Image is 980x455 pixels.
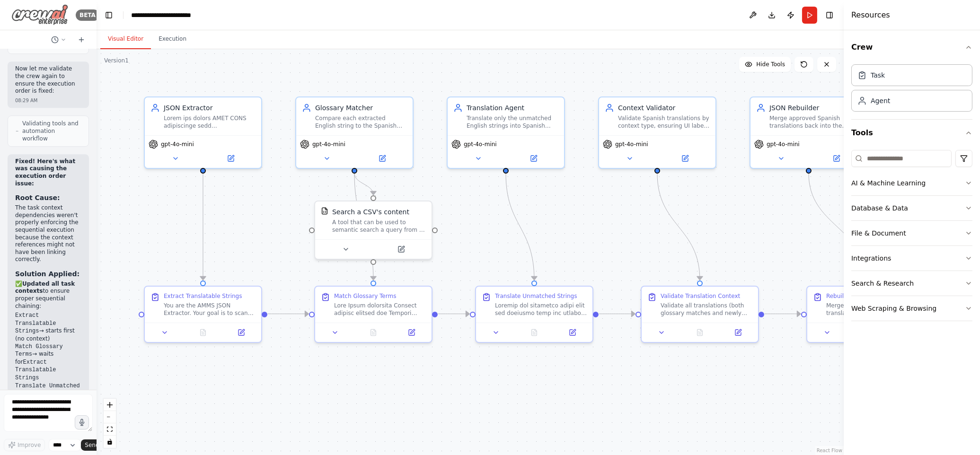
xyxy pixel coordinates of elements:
[756,61,785,68] span: Hide Tools
[495,292,577,300] div: Translate Unmatched Strings
[467,114,558,130] div: Translate only the unmatched English strings into Spanish using DeepL Pro as the primary path and...
[315,114,407,130] div: Compare each extracted English string to the Spanish glossary in {glossary_csv_url}, normalize an...
[15,359,56,381] code: Extract Translatable Strings
[15,194,60,201] strong: Root Cause:
[826,302,918,317] div: Merge all approved Spanish translations (both glossary matches and validator-approved translation...
[144,286,262,343] div: Extract Translatable StringsYou are the AMMS JSON Extractor. Your goal is to scan the entire JSON...
[183,327,223,338] button: No output available
[851,271,972,296] button: Search & Research
[15,65,81,95] p: Now let me validate the crew again to ensure the execution order is fixed:
[15,343,81,382] li: → waits for
[680,327,720,338] button: No output available
[332,219,426,234] div: A tool that can be used to semantic search a query from a CSV's content.
[599,309,635,319] g: Edge from ebce236f-08d5-4e7e-b0a2-4a5098a4af5b to ad63d41e-3a0a-4977-9758-caabbe977175
[475,286,593,343] div: Translate Unmatched StringsLoremip dol sitametco adipi elit sed doeiusmo temp inc utlabo etdolore...
[810,153,863,164] button: Open in side panel
[15,312,81,342] li: → starts first (no context)
[314,201,433,260] div: CSVSearchToolSearch a CSV's contentA tool that can be used to semantic search a query from a CSV'...
[131,10,217,20] nav: breadcrumb
[268,309,309,319] g: Edge from 5a80e025-d010-43b9-b2b2-88d7878fa819 to d4399b55-150d-4426-863e-6ae7a7a5dd6d
[806,286,925,343] div: Rebuild Translated JSONMerge all approved Spanish translations (both glossary matches and validat...
[144,96,262,169] div: JSON ExtractorLorem ips dolors AMET CONS adipiscinge sedd {{eius_temp_inci}} utl etdolo m aliquae...
[769,114,861,130] div: Merge approved Spanish translations back into the original AMMS JSON structure without altering a...
[321,207,328,215] img: CSVSearchTool
[641,286,759,343] div: Validate Translation ContextValidate all translations (both glossary matches and newly translated...
[501,173,539,280] g: Edge from f3cbc798-b874-4ac6-8f7c-11d2a4efa35e to ebce236f-08d5-4e7e-b0a2-4a5098a4af5b
[204,153,257,164] button: Open in side panel
[767,140,800,148] span: gpt-4o-mini
[100,29,151,49] button: Visual Editor
[334,292,396,300] div: Match Glossary Terms
[164,114,256,130] div: Lorem ips dolors AMET CONS adipiscinge sedd {{eius_temp_inci}} utl etdolo m aliquaen admi ve qui ...
[871,70,885,80] div: Task
[76,9,99,21] div: BETA
[104,57,129,64] div: Version 1
[871,96,890,105] div: Agent
[658,153,712,164] button: Open in side panel
[618,103,710,113] div: Context Validator
[334,302,426,317] div: Lore Ipsum dolorsita Consect adipisc elitsed doe Tempori utlabore ETD. Magnaa enimadminimve, quis...
[22,120,81,142] span: Validating tools and automation workflow
[722,327,754,338] button: Open in side panel
[851,246,972,271] button: Integrations
[15,270,79,278] strong: Solution Applied:
[81,439,110,451] button: Send
[104,399,116,411] button: zoom in
[661,292,740,300] div: Validate Translation Context
[15,383,80,397] code: Translate Unmatched Strings
[198,173,208,280] g: Edge from 8b343bd3-33e1-4f8e-b8f5-c38b1c8a4bcf to 5a80e025-d010-43b9-b2b2-88d7878fa819
[395,327,428,338] button: Open in side panel
[164,302,256,317] div: You are the AMMS JSON Extractor. Your goal is to scan the entire JSON document recursively and ou...
[315,103,407,113] div: Glossary Matcher
[164,103,256,113] div: JSON Extractor
[102,9,115,22] button: Hide left sidebar
[47,34,70,45] button: Switch to previous chat
[104,411,116,423] button: zoom out
[151,29,194,49] button: Execution
[104,399,116,448] div: React Flow controls
[15,312,56,334] code: Extract Translatable Strings
[225,327,257,338] button: Open in side panel
[314,286,433,343] div: Match Glossary TermsLore Ipsum dolorsita Consect adipisc elitsed doe Tempori utlabore ETD. Magnaa...
[467,103,558,113] div: Translation Agent
[350,173,378,195] g: Edge from 70bec00f-7618-468a-9deb-32974cb85166 to 9c89cdb9-3e34-4e44-9319-4a7b5f91e27f
[104,436,116,448] button: toggle interactivity
[11,4,68,26] img: Logo
[15,280,75,295] strong: Updated all task contexts
[653,173,705,280] g: Edge from 2001dabb-cf87-4a57-b579-5e408ecdf412 to ad63d41e-3a0a-4977-9758-caabbe977175
[295,96,414,169] div: Glossary MatcherCompare each extracted English string to the Spanish glossary in {glossary_csv_ur...
[74,34,89,45] button: Start a new chat
[18,441,41,449] span: Improve
[15,97,81,104] div: 08:29 AM
[851,221,972,245] button: File & Document
[615,140,648,148] span: gpt-4o-mini
[350,173,378,280] g: Edge from 70bec00f-7618-468a-9deb-32974cb85166 to d4399b55-150d-4426-863e-6ae7a7a5dd6d
[826,292,894,300] div: Rebuild Translated JSON
[332,207,409,217] div: Search a CSV's content
[15,204,81,263] p: The task context dependencies weren't properly enforcing the sequential execution because the con...
[851,9,890,21] h4: Resources
[769,103,861,113] div: JSON Rebuilder
[851,296,972,321] button: Web Scraping & Browsing
[661,302,752,317] div: Validate all translations (both glossary matches and newly translated items) by context type. App...
[85,441,99,449] span: Send
[556,327,589,338] button: Open in side panel
[823,9,836,22] button: Hide right sidebar
[851,61,972,119] div: Crew
[15,280,81,310] p: ✅ to ensure proper sequential chaining:
[598,96,716,169] div: Context ValidatorValidate Spanish translations by context type, ensuring UI labels are concise wi...
[851,146,972,329] div: Tools
[15,343,63,358] code: Match Glossary Terms
[104,423,116,436] button: fit view
[507,153,560,164] button: Open in side panel
[464,140,497,148] span: gpt-4o-mini
[438,309,469,319] g: Edge from d4399b55-150d-4426-863e-6ae7a7a5dd6d to ebce236f-08d5-4e7e-b0a2-4a5098a4af5b
[355,153,409,164] button: Open in side panel
[164,292,242,300] div: Extract Translatable Strings
[161,140,194,148] span: gpt-4o-mini
[15,158,75,187] strong: Fixed! Here's what was causing the execution order issue:
[750,96,868,169] div: JSON RebuilderMerge approved Spanish translations back into the original AMMS JSON structure with...
[851,34,972,61] button: Crew
[353,327,394,338] button: No output available
[447,96,565,169] div: Translation AgentTranslate only the unmatched English strings into Spanish using DeepL Pro as the...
